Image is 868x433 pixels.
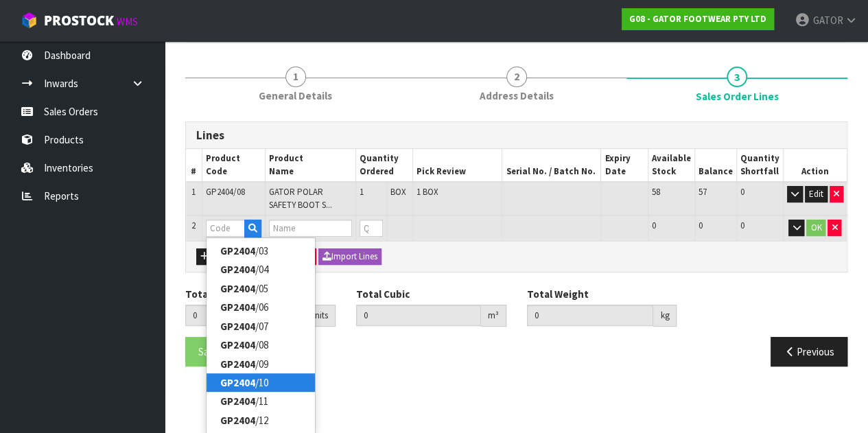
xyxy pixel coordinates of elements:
[805,186,828,202] button: Edit
[207,373,315,392] a: GP2404/10
[285,67,306,87] span: 1
[699,186,707,198] span: 57
[648,149,694,182] th: Available Stock
[269,220,352,237] input: Name
[220,395,255,408] strong: GP2404
[185,305,303,326] input: Total Units
[653,305,677,327] div: kg
[527,305,654,326] input: Total Weight
[736,149,783,182] th: Quantity Shortfall
[629,13,766,25] strong: G08 - GATOR FOOTWEAR PTY LTD
[44,12,114,30] span: ProStock
[601,149,648,182] th: Expiry Date
[206,186,245,198] span: GP2404/08
[480,89,554,103] span: Address Details
[259,89,332,103] span: General Details
[207,260,315,279] a: GP2404/04
[185,287,238,301] label: Total Units
[196,248,244,265] button: Add Line
[207,242,315,260] a: GP2404/03
[220,358,255,371] strong: GP2404
[269,186,332,210] span: GATOR POLAR SAFETY BOOT S...
[783,149,847,182] th: Action
[696,89,779,104] span: Sales Order Lines
[356,305,481,326] input: Total Cubic
[196,129,836,142] h3: Lines
[207,336,315,354] a: GP2404/08
[21,12,38,29] img: cube-alt.png
[220,376,255,389] strong: GP2404
[771,337,847,366] button: Previous
[318,248,382,265] button: Import Lines
[207,279,315,298] a: GP2404/05
[265,149,355,182] th: Product Name
[186,149,202,182] th: #
[502,149,601,182] th: Serial No. / Batch No.
[806,220,825,236] button: OK
[207,392,315,410] a: GP2404/11
[207,411,315,430] a: GP2404/12
[220,301,255,314] strong: GP2404
[185,111,847,377] span: Sales Order Lines
[207,355,315,373] a: GP2404/09
[740,186,744,198] span: 0
[527,287,589,301] label: Total Weight
[412,149,502,182] th: Pick Review
[812,14,843,27] span: GATOR
[727,67,747,87] span: 3
[390,186,406,198] span: BOX
[202,149,265,182] th: Product Code
[740,220,744,231] span: 0
[652,186,660,198] span: 58
[220,414,255,427] strong: GP2404
[694,149,736,182] th: Balance
[117,15,138,28] small: WMS
[191,186,196,198] span: 1
[303,305,336,327] div: units
[220,338,255,351] strong: GP2404
[220,320,255,333] strong: GP2404
[360,220,383,237] input: Qty Ordered
[356,287,410,301] label: Total Cubic
[481,305,506,327] div: m³
[652,220,656,231] span: 0
[417,186,438,198] span: 1 BOX
[220,263,255,276] strong: GP2404
[355,149,412,182] th: Quantity Ordered
[206,220,245,237] input: Code
[360,186,364,198] span: 1
[207,317,315,336] a: GP2404/07
[185,337,232,366] button: Save
[198,345,219,358] span: Save
[220,282,255,295] strong: GP2404
[506,67,527,87] span: 2
[699,220,703,231] span: 0
[207,298,315,316] a: GP2404/06
[220,244,255,257] strong: GP2404
[191,220,196,231] span: 2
